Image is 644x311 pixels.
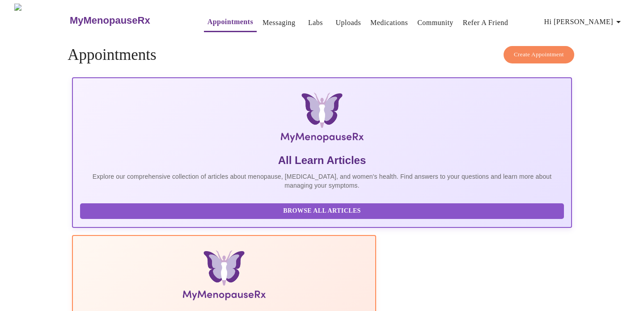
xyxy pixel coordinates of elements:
[367,14,411,32] button: Medications
[204,13,257,32] button: Appointments
[301,14,330,32] button: Labs
[259,14,299,32] button: Messaging
[80,206,566,214] a: Browse All Articles
[514,50,564,60] span: Create Appointment
[504,46,574,63] button: Create Appointment
[89,206,555,217] span: Browse All Articles
[541,13,627,31] button: Hi [PERSON_NAME]
[336,17,361,29] a: Uploads
[308,17,323,29] a: Labs
[80,172,564,190] p: Explore our comprehensive collection of articles about menopause, [MEDICAL_DATA], and women's hea...
[68,46,576,64] h4: Appointments
[126,250,322,304] img: Menopause Manual
[80,153,564,168] h5: All Learn Articles
[155,92,489,146] img: MyMenopauseRx Logo
[414,14,457,32] button: Community
[70,15,150,26] h3: MyMenopauseRx
[14,4,68,37] img: MyMenopauseRx Logo
[263,17,295,29] a: Messaging
[332,14,365,32] button: Uploads
[417,17,453,29] a: Community
[80,203,564,219] button: Browse All Articles
[544,16,624,28] span: Hi [PERSON_NAME]
[459,14,512,32] button: Refer a Friend
[463,17,508,29] a: Refer a Friend
[68,5,186,36] a: MyMenopauseRx
[370,17,408,29] a: Medications
[208,16,253,28] a: Appointments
